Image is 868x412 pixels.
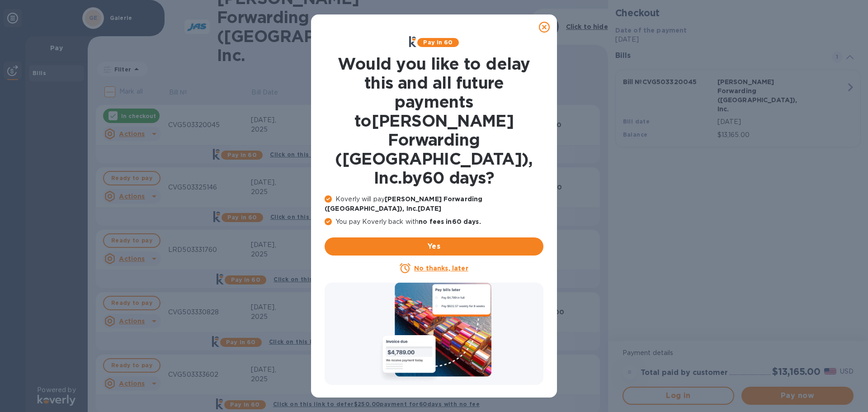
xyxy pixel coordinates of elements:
[325,194,543,213] p: Koverly will pay
[325,237,543,256] button: Yes
[325,195,482,212] b: [PERSON_NAME] Forwarding ([GEOGRAPHIC_DATA]), Inc. [DATE]
[325,217,543,227] p: You pay Koverly back with
[414,265,468,272] u: No thanks, later
[423,39,453,46] b: Pay in 60
[325,54,543,187] h1: Would you like to delay this and all future payments to [PERSON_NAME] Forwarding ([GEOGRAPHIC_DAT...
[419,218,481,225] b: no fees in 60 days .
[332,241,536,252] span: Yes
